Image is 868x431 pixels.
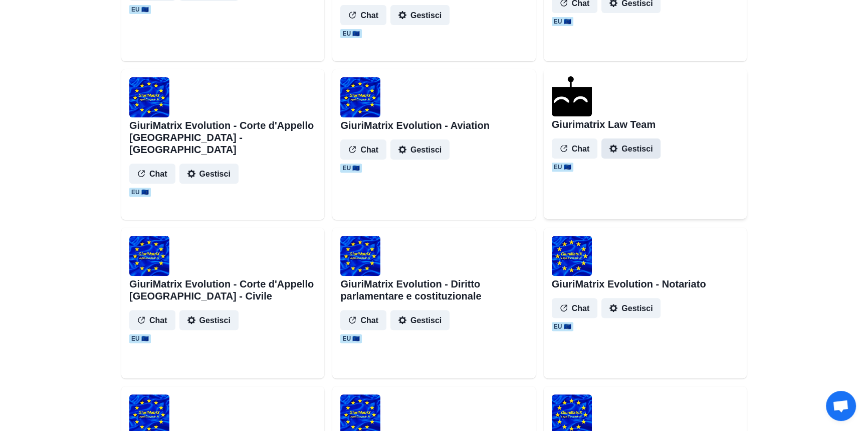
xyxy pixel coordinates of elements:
span: EU 🇪🇺 [340,164,362,173]
div: Aprire la chat [826,391,856,421]
span: EU 🇪🇺 [340,29,362,38]
span: EU 🇪🇺 [552,322,573,331]
button: Chat [340,5,386,25]
h2: GiuriMatrix Evolution - Aviation [340,119,489,131]
span: EU 🇪🇺 [552,17,573,26]
button: Gestisci [601,298,661,318]
span: EU 🇪🇺 [129,5,151,14]
button: Gestisci [179,310,239,330]
button: Chat [552,138,598,159]
button: Gestisci [601,138,661,159]
button: Gestisci [390,310,450,330]
h2: GiuriMatrix Evolution - Notariato [552,278,706,290]
img: user%2F1706%2F922c1493-52c7-4f70-8b18-047ea0ae002b [129,77,169,117]
span: EU 🇪🇺 [340,334,362,343]
button: Chat [552,298,598,318]
span: EU 🇪🇺 [129,188,151,197]
button: Chat [129,310,175,330]
h2: GiuriMatrix Evolution - Corte d'Appello [GEOGRAPHIC_DATA] - [GEOGRAPHIC_DATA] [129,119,316,156]
img: user%2F1706%2Fcd78cf1f-0b10-4fa1-aded-0ecb84d0573d [552,236,592,276]
h2: Giurimatrix Law Team [552,118,656,130]
img: user%2F1706%2F464d7cf8-ce76-408e-8548-6319e8db152e [340,77,380,117]
span: EU 🇪🇺 [552,163,573,172]
span: EU 🇪🇺 [129,334,151,343]
button: Chat [340,310,386,330]
img: user%2F1706%2F4a3288cf-3ee1-4a86-98fc-4b9c9871b29c [340,236,380,276]
button: Gestisci [390,5,450,25]
button: Chat [340,139,386,160]
h2: GiuriMatrix Evolution - Corte d'Appello [GEOGRAPHIC_DATA] - Civile [129,278,316,302]
button: Gestisci [390,139,450,160]
h2: GiuriMatrix Evolution - Diritto parlamentare e costituzionale [340,278,527,302]
button: Chat [129,164,175,184]
img: user%2F1706%2Fa7be486d-1765-45ac-963e-5269611346e8 [129,236,169,276]
button: Gestisci [179,164,239,184]
img: agenthostmascotdark.ico [552,76,592,116]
